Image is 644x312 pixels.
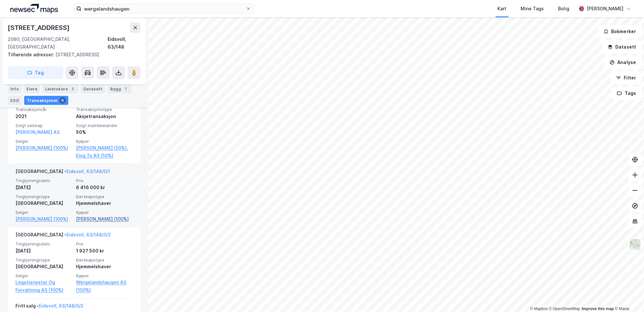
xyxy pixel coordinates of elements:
div: [STREET_ADDRESS] [8,23,71,33]
span: Eierskapstype [76,194,133,199]
span: Transaksjonsår [15,107,72,112]
span: Kjøper [76,273,133,279]
div: [GEOGRAPHIC_DATA] [15,263,72,271]
div: Kontrollprogram for chat [612,281,644,312]
div: 1 [122,86,129,92]
button: Datasett [602,41,641,53]
a: Enig Ts AS (50%) [76,152,133,160]
button: Filter [610,71,641,84]
button: Tags [611,87,641,100]
span: Transaksjonstype [76,107,133,112]
span: Pris [76,241,133,247]
a: OpenStreetMap [549,307,580,311]
img: Z [629,238,641,251]
div: Transaksjoner [24,96,68,105]
button: Analyse [604,56,641,69]
div: Info [8,84,21,93]
a: [PERSON_NAME] (50%), [76,144,133,152]
span: Tinglysningstype [15,257,72,263]
div: [DATE] [15,184,72,191]
div: 6 [59,97,66,104]
a: Mapbox [530,307,548,311]
div: Bygg [108,84,131,93]
div: Kart [497,5,506,13]
div: [GEOGRAPHIC_DATA] - [15,168,110,178]
div: 2 [69,86,76,92]
div: 1 927 500 kr [76,247,133,255]
span: Selger [15,273,72,279]
a: Legetjenester Og Forvaltning AS (100%) [15,279,72,294]
a: Improve this map [582,307,614,311]
div: [GEOGRAPHIC_DATA] [15,199,72,207]
span: Eierskapstype [76,257,133,263]
button: Bokmerker [598,25,641,38]
div: Mine Tags [521,5,544,13]
div: 50% [76,128,133,136]
div: ESG [8,96,22,105]
span: Solgt matrikkelandel [76,123,133,128]
div: Datasett [81,84,105,93]
a: Eidsvoll, 63/148/0/2 [66,232,111,237]
span: Kjøper [76,139,133,144]
input: Søk på adresse, matrikkel, gårdeiere, leietakere eller personer [82,4,246,14]
div: [STREET_ADDRESS] [8,51,135,59]
div: Eiere [24,84,40,93]
span: Tinglysningstype [15,194,72,199]
span: Selger [15,210,72,215]
a: Eidsvoll, 63/148/0/1 [66,169,110,174]
div: Hjemmelshaver [76,263,133,271]
a: [PERSON_NAME] AS [15,129,60,135]
span: Pris [76,178,133,183]
div: [GEOGRAPHIC_DATA] - [15,231,111,241]
span: Kjøper [76,210,133,215]
div: Hjemmelshaver [76,199,133,207]
a: [PERSON_NAME] (100%) [15,144,72,152]
div: Leietakere [43,84,78,93]
span: Tilhørende adresser: [8,52,55,57]
div: 2021 [15,113,72,120]
span: Solgt selskap [15,123,72,128]
div: Bolig [558,5,569,13]
div: 2080, [GEOGRAPHIC_DATA], [GEOGRAPHIC_DATA] [8,35,108,51]
div: [PERSON_NAME] [587,5,623,13]
a: Eidsvoll, 63/148/0/2 [39,303,83,308]
a: Wergelandshaugen AS (100%) [76,279,133,294]
div: 6 416 000 kr [76,184,133,191]
img: logo.a4113a55bc3d86da70a041830d287a7e.svg [10,4,58,14]
iframe: Chat Widget [612,281,644,312]
a: [PERSON_NAME] (100%) [76,215,133,223]
div: Eidsvoll, 63/148 [108,35,140,51]
div: Aksjetransaksjon [76,113,133,120]
span: Selger [15,139,72,144]
a: [PERSON_NAME] (100%) [15,215,72,223]
span: Tinglysningsdato [15,241,72,247]
div: [DATE] [15,247,72,255]
button: Tag [8,66,63,79]
span: Tinglysningsdato [15,178,72,183]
